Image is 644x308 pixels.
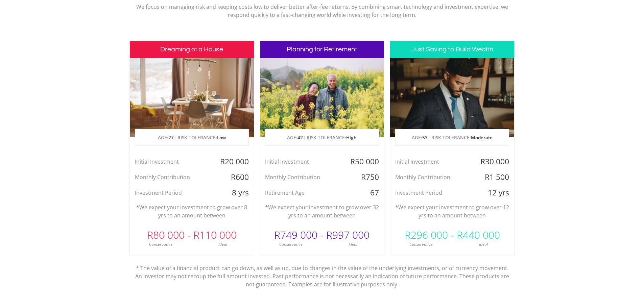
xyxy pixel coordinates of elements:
[135,129,248,146] p: AGE: | RISK TOLERANCE:
[217,134,226,141] span: Low
[322,241,384,247] div: Ideal
[265,203,379,219] p: *We expect your investment to grow over 32 yrs to an amount between
[135,3,510,19] p: We focus on managing risk and keeping costs low to deliver better after-fee returns. By combining...
[473,188,514,198] div: 12 yrs
[343,172,384,182] div: R750
[343,157,384,167] div: R50 000
[473,172,514,182] div: R1 500
[260,172,343,182] div: Monthly Contribution
[390,41,514,58] h3: Just Saving to Build Wealth
[390,157,473,167] div: Initial Investment
[395,203,509,219] p: *We expect your investment to grow over 12 yrs to an amount between
[473,157,514,167] div: R30 000
[390,225,514,245] div: R296 000 - R440 000
[168,134,174,141] span: 27
[343,188,384,198] div: 67
[212,157,254,167] div: R20 000
[130,172,213,182] div: Monthly Contribution
[130,41,254,58] h3: Dreaming of a House
[130,188,213,198] div: Investment Period
[260,188,343,198] div: Retirement Age
[192,241,254,247] div: Ideal
[396,129,509,146] p: AGE: | RISK TOLERANCE:
[212,188,254,198] div: 8 yrs
[346,134,357,141] span: High
[130,225,254,245] div: R80 000 - R110 000
[390,172,473,182] div: Monthly Contribution
[130,241,192,247] div: Conservative
[390,188,473,198] div: Investment Period
[471,134,493,141] span: Moderate
[260,241,322,247] div: Conservative
[135,256,510,288] p: * The value of a financial product can go down, as well as up, due to changes in the value of the...
[130,157,213,167] div: Initial Investment
[422,134,428,141] span: 53
[135,203,249,219] p: *We expect your investment to grow over 8 yrs to an amount between
[260,225,384,245] div: R749 000 - R997 000
[452,241,515,247] div: Ideal
[260,41,384,58] h3: Planning for Retirement
[265,129,379,146] p: AGE: | RISK TOLERANCE:
[297,134,303,141] span: 42
[390,241,452,247] div: Conservative
[260,157,343,167] div: Initial Investment
[212,172,254,182] div: R600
